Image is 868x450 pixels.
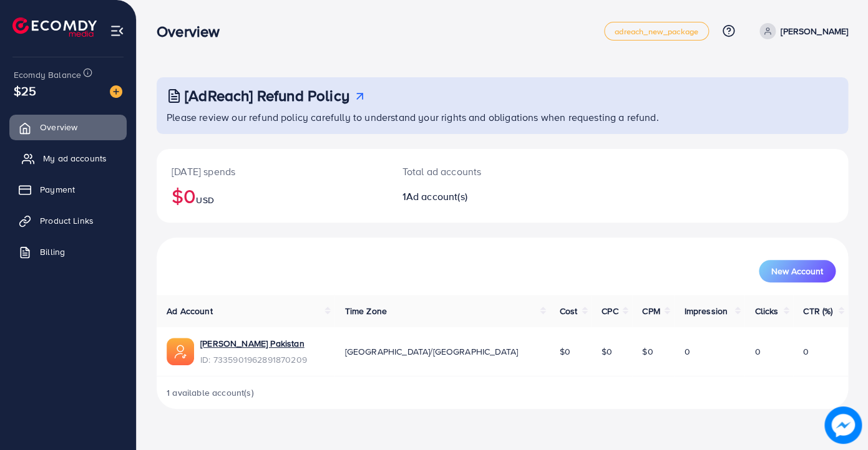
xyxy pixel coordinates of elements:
[803,345,809,358] span: 0
[14,82,36,100] span: $25
[40,246,65,258] span: Billing
[110,85,122,98] img: image
[9,208,127,233] a: Product Links
[167,305,213,317] span: Ad Account
[754,23,848,39] a: [PERSON_NAME]
[40,121,77,133] span: Overview
[771,267,823,275] span: New Account
[402,164,545,179] p: Total ad accounts
[824,406,862,444] img: image
[754,305,778,317] span: Clicks
[402,191,545,203] h2: 1
[9,177,127,202] a: Payment
[604,22,709,41] a: adreach_new_package
[167,110,841,125] p: Please review our refund policy carefully to understand your rights and obligations when requesti...
[344,305,386,317] span: Time Zone
[110,24,124,38] img: menu
[9,239,127,264] a: Billing
[167,338,194,365] img: ic-ads-acc.e4c84228.svg
[803,305,832,317] span: CTR (%)
[615,27,698,36] span: adreach_new_package
[684,345,690,358] span: 0
[642,345,653,358] span: $0
[12,17,97,37] img: logo
[406,189,467,203] span: Ad account(s)
[560,305,578,317] span: Cost
[43,152,107,165] span: My ad accounts
[602,305,618,317] span: CPC
[40,214,94,227] span: Product Links
[9,115,127,140] a: Overview
[602,345,612,358] span: $0
[14,69,81,81] span: Ecomdy Balance
[196,194,213,206] span: USD
[200,353,307,366] span: ID: 7335901962891870209
[157,22,230,41] h3: Overview
[200,337,307,350] a: [PERSON_NAME] Pakistan
[684,305,728,317] span: Impression
[344,345,518,358] span: [GEOGRAPHIC_DATA]/[GEOGRAPHIC_DATA]
[167,386,254,399] span: 1 available account(s)
[185,87,349,105] h3: [AdReach] Refund Policy
[560,345,570,358] span: $0
[172,164,372,179] p: [DATE] spends
[172,184,372,208] h2: $0
[40,183,75,196] span: Payment
[759,260,836,282] button: New Account
[754,345,760,358] span: 0
[9,146,127,171] a: My ad accounts
[781,24,848,39] p: [PERSON_NAME]
[642,305,660,317] span: CPM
